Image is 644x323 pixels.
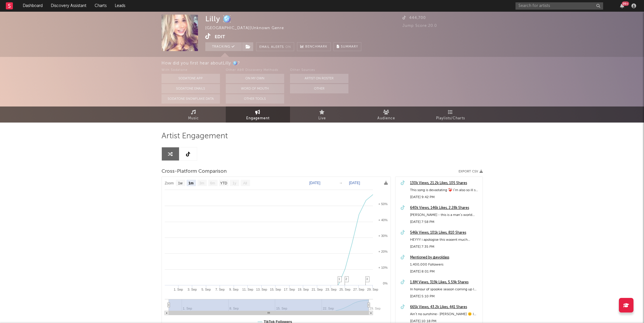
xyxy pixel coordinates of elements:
[459,170,483,173] button: Export CSV
[162,133,228,140] span: Artist Engagement
[210,181,215,185] text: 6m
[341,45,358,48] span: Summary
[402,16,426,20] span: 444,700
[410,180,480,187] a: 130k Views, 21.2k Likes, 105 Shares
[242,288,253,291] text: 11. Sep
[220,181,227,185] text: YTD
[290,74,348,83] button: Artist on Roster
[369,307,381,310] text: 29. Sep
[215,288,225,291] text: 7. Sep
[436,115,465,122] span: Playlists/Charts
[165,181,174,185] text: Zoom
[410,293,480,300] div: [DATE] 5:10 PM
[162,94,220,104] button: Sodatone Snowflake Data
[378,250,388,253] text: + 20%
[162,84,220,93] button: Sodatone Emails
[378,234,388,238] text: + 30%
[410,286,480,293] div: In honour of spookie season coming up I put A spell on you- [PERSON_NAME] ❤️🪄 #fyp#videoviral#cov...
[318,115,326,122] span: Live
[243,181,247,185] text: All
[410,254,480,261] a: Mentioned by @evoldass
[353,288,364,291] text: 27. Sep
[325,288,336,291] text: 23. Sep
[205,25,297,32] div: [GEOGRAPHIC_DATA] | Unknown Genre
[285,46,291,49] em: On
[290,106,354,123] a: Live
[232,181,236,185] text: 1y
[226,94,284,104] button: Other Tools
[410,279,480,286] a: 1.8M Views, 319k Likes, 5.59k Shares
[305,43,327,50] span: Benchmark
[339,181,343,185] text: →
[188,288,197,291] text: 3. Sep
[173,288,183,291] text: 1. Sep
[383,282,388,285] text: 0%
[162,168,227,175] span: Cross-Platform Comparison
[410,268,480,275] div: [DATE] 8:01 PM
[162,74,220,83] button: Sodatone App
[410,187,480,194] div: This song is devastating ❤️‍🩹 I’m also so ill so just singing something gental [PERSON_NAME]- som...
[298,288,309,291] text: 19. Sep
[410,219,480,226] div: [DATE] 7:58 PM
[290,84,348,93] button: Other
[410,243,480,250] div: [DATE] 7:35 PM
[290,67,348,74] div: Other Sources
[339,277,340,281] span: 1
[256,42,294,51] button: Email AlertsOn
[378,218,388,222] text: + 40%
[515,2,603,10] input: Search for artists
[378,202,388,206] text: + 50%
[622,1,629,6] div: 99 +
[366,277,368,281] span: 3
[270,288,281,291] text: 15. Sep
[410,311,480,318] div: Ain’t no sunshine- [PERSON_NAME] 🌞 I adore this song ❤️ #fyp#videoviral#cover#aintnosunshine#smal...
[410,205,480,212] a: 640k Views, 146k Likes, 2.28k Shares
[410,212,480,219] div: [PERSON_NAME] - this is a man’s world cover 🌍❤️ I adoreeee this song, let me know if you’d like a...
[284,288,295,291] text: 17. Sep
[205,15,232,23] div: Lilly 🪩
[226,84,284,93] button: Word Of Mouth
[410,194,480,201] div: [DATE] 9:42 PM
[226,74,284,83] button: On My Own
[178,181,183,185] text: 1w
[226,106,290,123] a: Engagement
[354,106,419,123] a: Audience
[205,42,242,51] button: Tracking
[188,115,199,122] span: Music
[378,266,388,269] text: + 10%
[256,288,267,291] text: 13. Sep
[410,304,480,311] a: 665k Views, 43.2k Likes, 441 Shares
[410,229,480,236] a: 546k Views, 101k Likes, 810 Shares
[349,181,360,185] text: [DATE]
[334,42,361,51] button: Summary
[201,288,211,291] text: 5. Sep
[402,24,437,28] span: Jump Score: 20.0
[410,236,480,243] div: HEYYY i apologise this wasent much singing ( i do sing at some point 😂)more just addressing thing...
[199,181,204,185] text: 3m
[226,67,284,74] div: Other A&R Discovery Methods
[246,115,270,122] span: Engagement
[188,181,193,185] text: 1m
[620,4,624,8] button: 99+
[346,277,347,281] span: 2
[297,42,331,51] a: Benchmark
[162,67,220,74] div: With Sodatone
[410,261,480,268] div: 1,400,000 Followers
[419,106,483,123] a: Playlists/Charts
[162,106,226,123] a: Music
[311,288,322,291] text: 21. Sep
[377,115,395,122] span: Audience
[367,288,378,291] text: 29. Sep
[229,288,238,291] text: 9. Sep
[215,33,225,41] button: Edit
[339,288,350,291] text: 25. Sep
[309,181,320,185] text: [DATE]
